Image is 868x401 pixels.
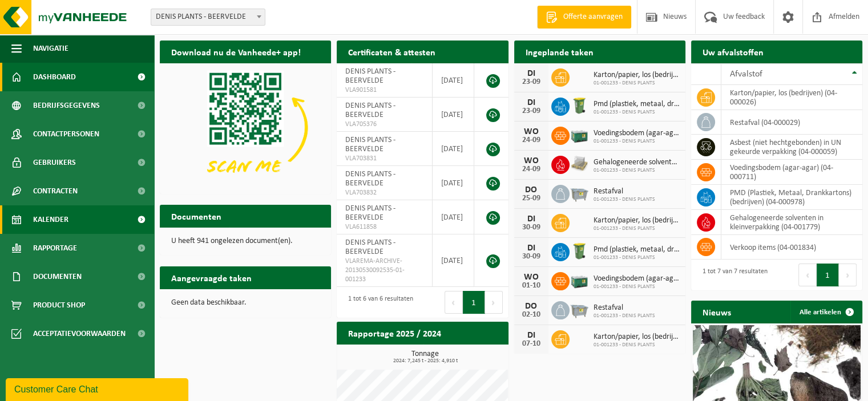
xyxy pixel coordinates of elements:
[594,138,680,145] span: 01-001233 - DENIS PLANTS
[570,125,589,144] img: PB-LB-0680-HPE-GN-01
[594,245,680,254] span: Pmd (plastiek, metaal, drankkartons) (bedrijven)
[514,40,605,63] h2: Ingeplande taken
[33,262,82,291] span: Documenten
[520,273,543,282] div: WO
[594,109,680,116] span: 01-001233 - DENIS PLANTS
[721,85,862,110] td: karton/papier, los (bedrijven) (04-000026)
[520,195,543,202] div: 25-09
[594,167,680,174] span: 01-001233 - DENIS PLANTS
[697,262,768,287] div: 1 tot 7 van 7 resultaten
[345,238,395,256] span: DENIS PLANTS - BEERVELDE
[433,132,475,166] td: [DATE]
[520,98,543,107] div: DI
[160,266,263,289] h2: Aangevraagde taken
[33,234,77,262] span: Rapportage
[691,301,742,323] h2: Nieuws
[520,253,543,261] div: 30-09
[520,311,543,319] div: 02-10
[594,274,680,283] span: Voedingsbodem (agar-agar)
[345,154,423,163] span: VLA703831
[594,303,655,313] span: Restafval
[160,40,312,63] h2: Download nu de Vanheede+ app!
[520,185,543,195] div: DO
[691,40,775,63] h2: Uw afvalstoffen
[537,6,631,29] a: Offerte aanvragen
[520,214,543,224] div: DI
[171,299,320,307] p: Geen data beschikbaar.
[433,166,475,200] td: [DATE]
[594,196,655,203] span: 01-001233 - DENIS PLANTS
[151,9,265,25] span: DENIS PLANTS - BEERVELDE
[721,135,862,160] td: asbest (niet hechtgebonden) in UN gekeurde verpakking (04-000059)
[594,158,680,167] span: Gehalogeneerde solventen in kleinverpakking
[342,290,413,315] div: 1 tot 6 van 6 resultaten
[33,177,78,205] span: Contracten
[342,350,508,364] h3: Tonnage
[433,98,475,132] td: [DATE]
[433,234,475,287] td: [DATE]
[594,225,680,232] span: 01-001233 - DENIS PLANTS
[342,358,508,364] span: 2024: 7,245 t - 2025: 4,910 t
[151,9,265,26] span: DENIS PLANTS - BEERVELDE
[423,344,507,367] a: Bekijk rapportage
[33,205,68,234] span: Kalender
[594,100,680,109] span: Pmd (plastiek, metaal, drankkartons) (bedrijven)
[160,63,331,192] img: Download de VHEPlus App
[485,291,503,314] button: Next
[345,102,395,119] span: DENIS PLANTS - BEERVELDE
[520,78,543,86] div: 23-09
[345,170,395,188] span: DENIS PLANTS - BEERVELDE
[345,120,423,129] span: VLA705376
[839,264,857,286] button: Next
[6,376,191,401] iframe: chat widget
[594,254,680,261] span: 01-001233 - DENIS PLANTS
[570,154,589,173] img: LP-PA-00000-WDN-11
[345,136,395,153] span: DENIS PLANTS - BEERVELDE
[817,264,839,286] button: 1
[790,301,861,323] a: Alle artikelen
[520,282,543,290] div: 01-10
[520,136,543,144] div: 24-09
[345,86,423,95] span: VLA901581
[345,67,395,85] span: DENIS PLANTS - BEERVELDE
[520,302,543,311] div: DO
[594,80,680,87] span: 01-001233 - DENIS PLANTS
[337,40,447,63] h2: Certificaten & attesten
[33,319,126,348] span: Acceptatievoorwaarden
[594,129,680,138] span: Voedingsbodem (agar-agar)
[463,291,485,314] button: 1
[721,235,862,260] td: verkoop items (04-001834)
[570,183,589,202] img: WB-2500-GAL-GY-01
[520,127,543,136] div: WO
[33,34,68,63] span: Navigatie
[520,156,543,165] div: WO
[721,185,862,210] td: PMD (Plastiek, Metaal, Drankkartons) (bedrijven) (04-000978)
[520,224,543,232] div: 30-09
[721,160,862,185] td: voedingsbodem (agar-agar) (04-000711)
[594,283,680,290] span: 01-001233 - DENIS PLANTS
[160,205,233,227] h2: Documenten
[594,342,680,349] span: 01-001233 - DENIS PLANTS
[33,120,99,148] span: Contactpersonen
[520,69,543,78] div: DI
[520,331,543,340] div: DI
[520,244,543,253] div: DI
[594,187,655,196] span: Restafval
[594,216,680,225] span: Karton/papier, los (bedrijven)
[520,107,543,115] div: 23-09
[337,322,453,344] h2: Rapportage 2025 / 2024
[730,70,762,79] span: Afvalstof
[433,63,475,98] td: [DATE]
[345,204,395,222] span: DENIS PLANTS - BEERVELDE
[721,110,862,135] td: restafval (04-000029)
[33,148,76,177] span: Gebruikers
[433,200,475,234] td: [DATE]
[570,270,589,290] img: PB-LB-0680-HPE-GN-01
[33,91,100,120] span: Bedrijfsgegevens
[520,340,543,348] div: 07-10
[520,165,543,173] div: 24-09
[445,291,463,314] button: Previous
[345,257,423,284] span: VLAREMA-ARCHIVE-20130530092535-01-001233
[33,63,76,91] span: Dashboard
